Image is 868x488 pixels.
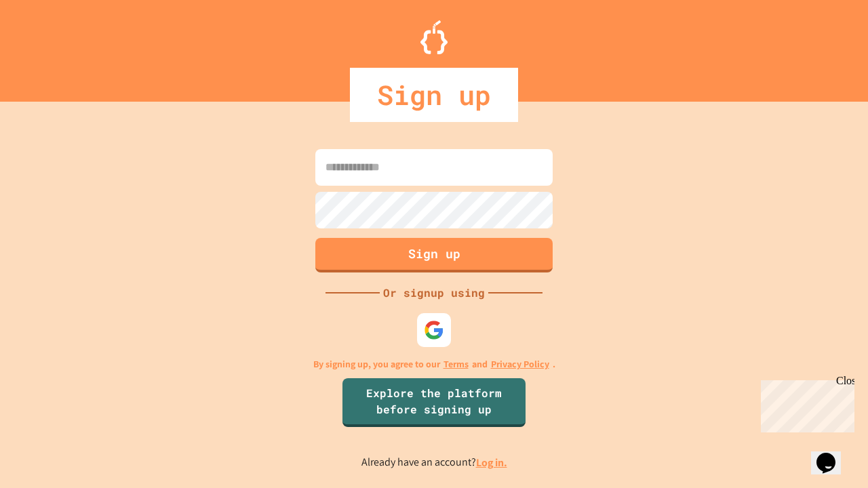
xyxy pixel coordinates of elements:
[443,357,469,371] a: Terms
[420,20,448,54] img: Logo.svg
[476,455,507,470] a: Log in.
[755,375,854,432] iframe: chat widget
[811,434,854,474] iframe: chat widget
[380,285,488,301] div: Or signup using
[313,357,555,371] p: By signing up, you agree to our and .
[491,357,549,371] a: Privacy Policy
[315,238,553,272] button: Sign up
[424,320,444,340] img: google-icon.svg
[361,454,507,471] p: Already have an account?
[5,5,94,86] div: Chat with us now!Close
[350,68,518,122] div: Sign up
[342,378,526,427] a: Explore the platform before signing up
